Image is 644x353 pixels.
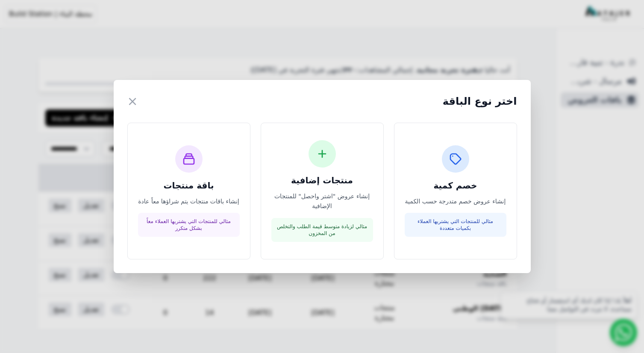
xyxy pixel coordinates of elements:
button: × [127,94,138,109]
h3: خصم كمية [405,179,506,191]
p: مثالي للمنتجات التي يشتريها العملاء معاً بشكل متكرر [143,218,235,232]
h2: اختر نوع الباقة [443,94,517,108]
p: مثالي لزيادة متوسط قيمة الطلب والتخلص من المخزون [276,223,368,237]
p: إنشاء عروض "اشتر واحصل" للمنتجات الإضافية [271,191,373,211]
h3: باقة منتجات [138,179,240,191]
p: مثالي للمنتجات التي يشتريها العملاء بكميات متعددة [410,218,501,232]
h3: منتجات إضافية [271,174,373,186]
p: إنشاء عروض خصم متدرجة حسب الكمية [405,197,506,206]
p: إنشاء باقات منتجات يتم شراؤها معاً عادة [138,197,240,206]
